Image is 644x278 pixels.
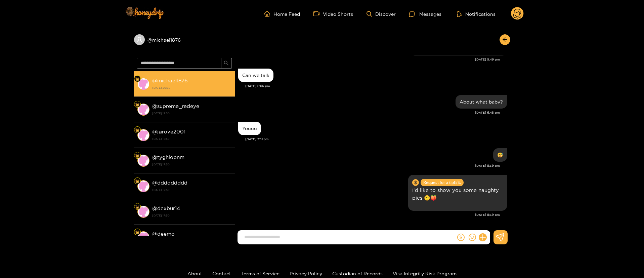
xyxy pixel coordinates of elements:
[412,186,503,202] p: I'd like to show you some naughty pics 😉🍑
[421,179,464,186] span: Request for a tip 15 $.
[460,99,503,105] div: About what baby?
[238,212,500,217] div: [DATE] 8:39 pm
[137,180,149,192] img: conversation
[456,232,466,242] button: dollar
[137,129,149,141] img: conversation
[290,271,322,276] a: Privacy Policy
[137,104,149,116] img: conversation
[332,271,383,276] a: Custodian of Records
[242,126,257,131] div: Youuu
[135,205,139,209] img: Fan Level
[152,161,231,167] strong: [DATE] 17:50
[187,271,202,276] a: About
[135,77,139,81] img: Fan Level
[456,95,507,109] div: Aug. 19, 6:48 pm
[393,271,457,276] a: Visa Integrity Risk Program
[238,110,500,115] div: [DATE] 6:48 pm
[241,271,280,276] a: Terms of Service
[152,85,231,91] strong: [DATE] 20:39
[152,110,231,116] strong: [DATE] 17:50
[412,179,419,186] span: dollar-circle
[152,136,231,142] strong: [DATE] 17:50
[137,206,149,218] img: conversation
[152,180,187,186] strong: @ ddddddddd
[137,155,149,167] img: conversation
[502,37,507,43] span: arrow-left
[137,78,149,90] img: conversation
[137,231,149,243] img: conversation
[238,69,273,82] div: Aug. 19, 6:06 pm
[313,11,353,17] a: Video Shorts
[152,231,175,237] strong: @ deemo
[238,57,500,62] div: [DATE] 5:49 pm
[152,103,199,109] strong: @ supreme_redeye
[238,163,500,168] div: [DATE] 8:39 pm
[408,175,507,211] div: Aug. 19, 8:39 pm
[264,11,273,17] span: home
[152,187,231,193] strong: [DATE] 17:50
[493,148,507,162] div: Aug. 19, 8:39 pm
[245,137,507,142] div: [DATE] 7:31 pm
[135,179,139,183] img: Fan Level
[152,154,184,160] strong: @ tyghlopnm
[135,230,139,234] img: Fan Level
[455,10,498,17] button: Notifications
[212,271,231,276] a: Contact
[135,128,139,132] img: Fan Level
[497,152,503,158] div: 😅
[152,129,185,134] strong: @ jgrove2001
[135,103,139,107] img: Fan Level
[134,34,235,45] div: @michael1876
[135,154,139,158] img: Fan Level
[409,10,441,18] div: Messages
[224,61,229,66] span: search
[313,11,323,17] span: video-camera
[500,34,510,45] button: arrow-left
[245,84,507,88] div: [DATE] 6:06 pm
[457,234,465,241] span: dollar
[238,122,261,135] div: Aug. 19, 7:31 pm
[221,58,232,69] button: search
[469,234,476,241] span: smile
[152,78,188,83] strong: @ michael1876
[242,73,269,78] div: Can we talk
[367,11,396,17] a: Discover
[136,37,142,43] span: user
[152,205,180,211] strong: @ dexbur14
[264,11,300,17] a: Home Feed
[152,212,231,219] strong: [DATE] 17:50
